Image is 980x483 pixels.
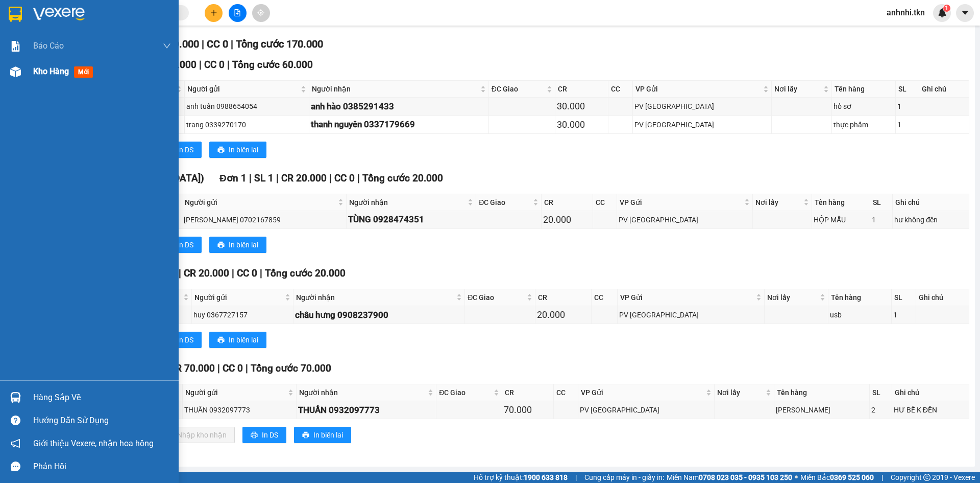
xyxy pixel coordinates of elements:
[894,404,967,416] div: HƯ BỂ K ĐỀN
[492,83,545,95] span: ĐC Giao
[246,362,248,374] span: |
[554,384,578,401] th: CC
[897,101,917,112] div: 1
[33,66,69,76] span: Kho hàng
[620,197,742,208] span: VP Gửi
[592,289,618,306] th: CC
[184,404,295,416] div: THUẦN 0932097773
[209,142,266,158] button: printerIn biên lai
[10,392,21,403] img: warehouse-icon
[774,384,870,401] th: Tên hàng
[11,462,20,471] span: message
[185,197,335,208] span: Người gửi
[584,472,664,483] span: Cung cấp máy in - giấy in:
[633,116,772,134] td: PV Tây Ninh
[892,384,969,401] th: Ghi chú
[312,83,478,95] span: Người nhận
[313,429,343,441] span: In biên lai
[329,172,332,184] span: |
[938,8,947,17] img: icon-new-feature
[227,59,230,71] span: |
[229,334,258,346] span: In biên lai
[635,83,761,95] span: VP Gửi
[943,5,950,12] sup: 1
[252,4,270,22] button: aim
[919,81,969,98] th: Ghi chú
[767,292,818,303] span: Nơi lấy
[158,332,202,348] button: printerIn DS
[334,172,355,184] span: CC 0
[945,5,948,12] span: 1
[205,4,223,22] button: plus
[232,59,313,71] span: Tổng cước 60.000
[194,292,283,303] span: Người gửi
[828,289,892,306] th: Tên hàng
[95,38,427,51] li: Hotline: 1900 8153
[834,119,894,130] div: thực phẩm
[634,119,770,130] div: PV [GEOGRAPHIC_DATA]
[832,81,896,98] th: Tên hàng
[667,472,792,483] span: Miền Nam
[830,473,874,481] strong: 0369 525 060
[916,289,969,306] th: Ghi chú
[184,214,344,225] div: [PERSON_NAME] 0702167859
[504,403,552,417] div: 70.000
[699,473,792,481] strong: 0708 023 035 - 0935 103 250
[892,289,916,306] th: SL
[296,292,454,303] span: Người nhận
[254,172,274,184] span: SL 1
[294,427,351,443] button: printerIn biên lai
[236,38,323,50] span: Tổng cước 170.000
[276,172,279,184] span: |
[878,6,933,19] span: anhnhi.tkn
[542,194,593,211] th: CR
[620,292,754,303] span: VP Gửi
[229,144,258,155] span: In biên lai
[33,459,171,474] div: Phản hồi
[578,401,715,419] td: PV Hòa Thành
[242,427,286,443] button: printerIn DS
[893,309,914,320] div: 1
[158,427,235,443] button: downloadNhập kho nhận
[557,118,606,132] div: 30.000
[209,332,266,348] button: printerIn biên lai
[298,403,434,417] div: THUẦN 0932097773
[618,306,765,324] td: PV Tây Ninh
[33,437,154,450] span: Giới thiệu Vexere, nhận hoa hồng
[186,119,307,130] div: trang 0339270170
[800,472,874,483] span: Miền Bắc
[608,81,633,98] th: CC
[575,472,577,483] span: |
[11,416,20,425] span: question-circle
[179,267,181,279] span: |
[812,194,870,211] th: Tên hàng
[260,267,262,279] span: |
[186,101,307,112] div: anh tuấn 0988654054
[151,59,197,71] span: CR 60.000
[555,81,608,98] th: CR
[158,237,202,253] button: printerIn DS
[210,9,217,16] span: plus
[580,404,713,416] div: PV [GEOGRAPHIC_DATA]
[593,194,617,211] th: CC
[814,214,868,225] div: HỘP MẪU
[349,197,466,208] span: Người nhận
[896,81,919,98] th: SL
[302,431,309,440] span: printer
[169,362,215,374] span: CR 70.000
[10,66,21,77] img: warehouse-icon
[217,336,225,344] span: printer
[251,362,331,374] span: Tổng cước 70.000
[439,387,491,398] span: ĐC Giao
[474,472,568,483] span: Hỗ trợ kỹ thuật:
[479,197,530,208] span: ĐC Giao
[357,172,360,184] span: |
[202,38,204,50] span: |
[897,119,917,130] div: 1
[956,4,974,22] button: caret-down
[619,214,751,225] div: PV [GEOGRAPHIC_DATA]
[265,267,346,279] span: Tổng cước 20.000
[177,334,193,346] span: In DS
[619,309,763,320] div: PV [GEOGRAPHIC_DATA]
[634,101,770,112] div: PV [GEOGRAPHIC_DATA]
